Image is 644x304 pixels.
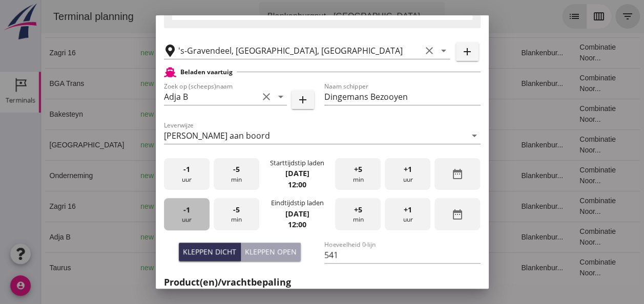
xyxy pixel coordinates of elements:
small: m3 [256,81,264,87]
i: directions_boat [183,141,190,148]
td: 1643 [236,99,292,129]
td: 18 [394,68,472,99]
i: directions_boat [202,111,209,118]
input: Hoeveelheid 0-lijn [324,247,481,263]
td: Combinatie Noor... [530,99,594,129]
i: directions_boat [171,80,178,87]
div: Zuilichem [136,78,209,89]
strong: [DATE] [285,168,309,178]
span: +1 [404,164,412,175]
div: Zagri 16 [9,201,84,212]
i: arrow_drop_down [385,10,398,23]
i: arrow_drop_down [468,129,481,142]
td: Ontzilt oph.zan... [342,99,394,129]
div: BGA Trans [9,78,84,89]
div: uur [164,198,210,230]
div: uur [164,158,210,190]
div: Taurus [9,263,84,273]
td: new [91,191,128,222]
td: Filling sand [342,68,394,99]
td: 1298 [236,37,292,68]
button: Kleppen dicht [179,243,241,261]
input: Losplaats [178,42,421,59]
td: 541 [236,222,292,252]
small: m3 [260,112,268,118]
td: Blankenbur... [472,68,530,99]
i: arrow_drop_down [275,91,287,103]
div: [PERSON_NAME] aan boord [164,131,270,140]
td: 18 [394,129,472,160]
div: Gouda [136,48,209,58]
td: 1231 [236,160,292,191]
td: Ontzilt oph.zan... [342,160,394,191]
div: Adja B [9,232,84,243]
small: m3 [260,173,268,179]
td: Filling sand [342,222,394,252]
td: new [91,99,128,129]
span: -5 [233,164,240,175]
td: Filling sand [342,129,394,160]
div: min [214,158,259,190]
div: Gouda [136,201,209,212]
i: filter_list [580,10,593,23]
div: Bergambacht [136,140,209,150]
td: Blankenbur... [472,191,530,222]
td: 18 [394,222,472,252]
div: min [335,158,381,190]
h2: Product(en)/vrachtbepaling [164,275,481,289]
td: 336 [236,68,292,99]
div: [GEOGRAPHIC_DATA] [9,140,84,150]
td: 999 [236,252,292,283]
td: Blankenbur... [472,222,530,252]
div: Terminal planning [4,9,101,24]
div: Gouda [136,170,209,181]
div: Blankenburgput - [GEOGRAPHIC_DATA] [226,10,379,23]
div: Eindtijdstip laden [271,198,323,208]
i: directions_boat [162,49,169,56]
span: +1 [404,204,412,215]
td: new [91,68,128,99]
td: Blankenbur... [472,129,530,160]
div: Kleppen open [245,246,297,257]
i: list [527,10,539,23]
i: clear [260,91,273,103]
small: m3 [256,265,264,271]
div: uur [385,158,430,190]
td: 18 [394,160,472,191]
i: date_range [451,208,464,221]
div: uur [385,198,430,230]
i: directions_boat [162,172,169,179]
i: add [461,46,473,58]
small: m3 [256,142,264,148]
span: +5 [354,164,362,175]
div: min [214,198,259,230]
td: Combinatie Noor... [530,252,594,283]
td: Blankenbur... [472,252,530,283]
td: new [91,37,128,68]
td: 18 [394,99,472,129]
td: new [91,129,128,160]
strong: 12:00 [288,220,306,229]
td: Combinatie Noor... [530,191,594,222]
span: -5 [233,204,240,215]
i: directions_boat [171,233,178,241]
td: Blankenbur... [472,160,530,191]
td: 18 [394,191,472,222]
td: 18 [394,252,472,283]
td: Combinatie Noor... [530,37,594,68]
span: -1 [183,204,190,215]
td: 467 [236,129,292,160]
td: 18 [394,37,472,68]
strong: [DATE] [285,209,309,219]
div: min [335,198,381,230]
td: new [91,160,128,191]
i: directions_boat [162,203,169,210]
div: Kleppen dicht [183,246,236,257]
td: Combinatie Noor... [530,222,594,252]
strong: 12:00 [288,180,306,189]
div: Starttijdstip laden [270,158,324,168]
td: 1298 [236,191,292,222]
button: Kleppen open [241,243,301,261]
span: -1 [183,164,190,175]
i: add [297,94,309,106]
